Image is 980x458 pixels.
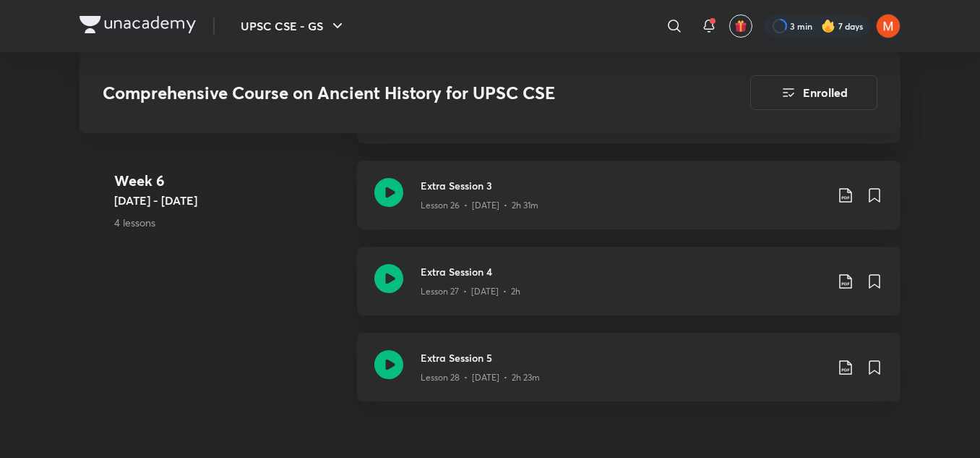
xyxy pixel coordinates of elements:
[114,192,345,209] h5: [DATE] - [DATE]
[357,247,901,333] a: Extra Session 4Lesson 27 • [DATE] • 2h
[421,285,520,298] p: Lesson 27 • [DATE] • 2h
[876,14,901,38] img: Farhana Solanki
[114,215,345,230] p: 4 lessons
[729,14,752,38] button: avatar
[421,371,540,384] p: Lesson 28 • [DATE] • 2h 23m
[357,161,901,247] a: Extra Session 3Lesson 26 • [DATE] • 2h 31m
[421,178,825,193] h3: Extra Session 3
[79,16,196,37] a: Company Logo
[79,16,196,33] img: Company Logo
[421,199,538,212] p: Lesson 26 • [DATE] • 2h 31m
[421,350,825,365] h3: Extra Session 5
[103,82,669,103] h3: Comprehensive Course on Ancient History for UPSC CSE
[357,333,901,419] a: Extra Session 5Lesson 28 • [DATE] • 2h 23m
[750,75,877,110] button: Enrolled
[821,19,835,33] img: streak
[734,20,747,33] img: avatar
[114,170,345,192] h4: Week 6
[232,12,355,41] button: UPSC CSE - GS
[421,264,825,279] h3: Extra Session 4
